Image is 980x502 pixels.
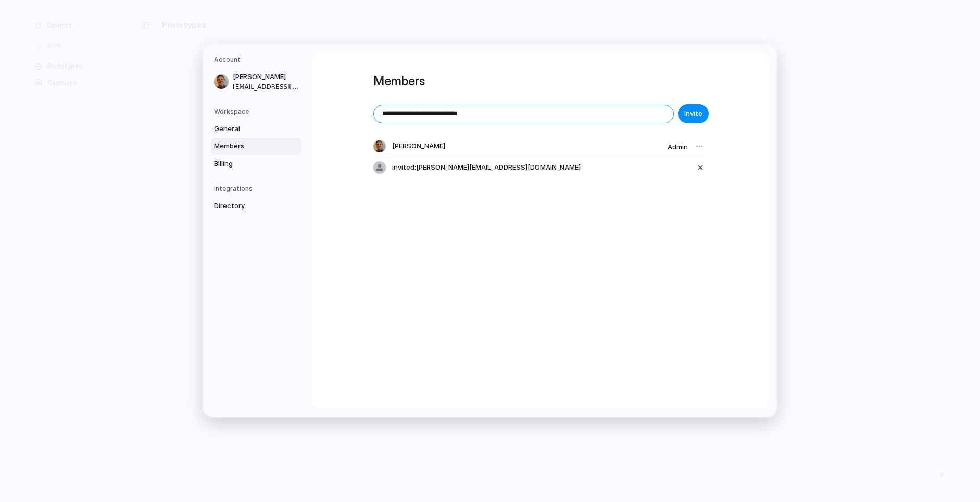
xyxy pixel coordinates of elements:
span: [EMAIL_ADDRESS][DOMAIN_NAME] [233,82,299,92]
a: [PERSON_NAME][EMAIL_ADDRESS][DOMAIN_NAME] [211,69,301,95]
span: Invite [684,109,702,119]
span: Billing [214,159,281,169]
span: Invited: [PERSON_NAME][EMAIL_ADDRESS][DOMAIN_NAME] [392,163,581,173]
span: [PERSON_NAME] [392,141,445,152]
button: Invite [678,104,709,123]
span: Members [214,141,281,151]
span: General [214,124,281,134]
span: Admin [668,143,688,151]
a: Members [211,138,301,155]
h5: Account [214,55,301,65]
h1: Members [373,72,707,91]
span: Directory [214,201,281,211]
h5: Integrations [214,184,301,194]
a: Billing [211,156,301,172]
h5: Workspace [214,107,301,117]
a: Directory [211,198,301,214]
span: [PERSON_NAME] [233,72,299,82]
a: General [211,121,301,137]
